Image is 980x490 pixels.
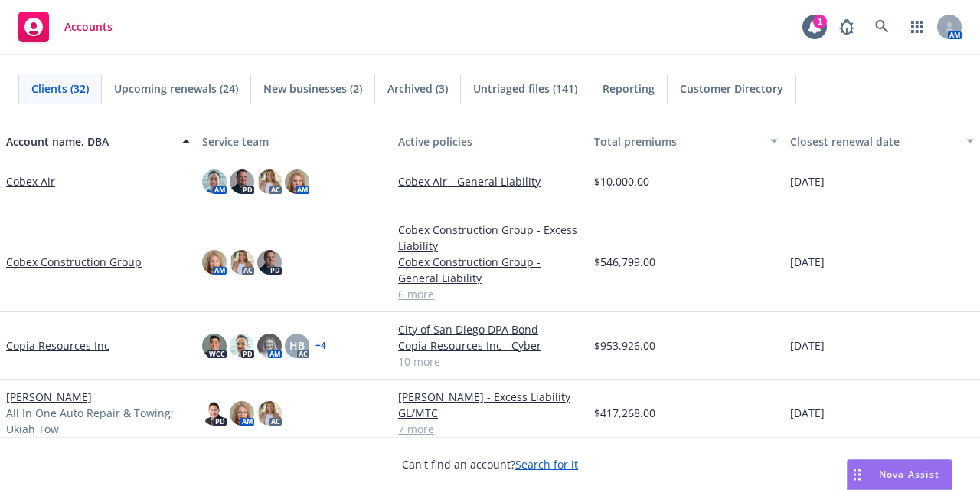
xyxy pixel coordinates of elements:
a: Cobex Air [6,173,55,189]
a: Cobex Air - General Liability [398,173,582,189]
img: photo [230,250,254,275]
span: $953,926.00 [594,337,655,354]
div: 1 [813,15,827,28]
img: photo [202,169,227,194]
span: [DATE] [790,173,825,189]
a: Cobex Construction Group [6,254,142,270]
a: GL/MTC [398,405,582,421]
div: Account name, DBA [6,133,173,150]
img: photo [285,169,309,194]
span: $417,268.00 [594,405,655,421]
a: Copia Resources Inc [6,337,109,354]
a: [PERSON_NAME] - Excess Liability [398,389,582,405]
a: Search [867,12,897,42]
a: 7 more [398,421,582,437]
button: Nova Assist [847,459,952,490]
img: photo [202,250,227,275]
img: photo [257,334,282,358]
div: Total premiums [594,133,761,150]
span: Archived (3) [387,81,448,97]
button: Active policies [392,123,588,159]
img: photo [230,334,254,358]
a: City of San Diego DPA Bond [398,321,582,337]
a: + 4 [315,341,326,350]
span: [DATE] [790,337,825,354]
a: Switch app [902,12,933,42]
div: Closest renewal date [790,133,957,150]
img: photo [257,401,282,426]
span: $10,000.00 [594,173,649,189]
a: Cobex Construction Group - General Liability [398,254,582,286]
div: Drag to move [848,460,867,489]
a: 6 more [398,286,582,302]
img: photo [202,334,227,358]
span: Clients (32) [31,81,89,97]
a: Report a Bug [831,12,862,42]
span: Upcoming renewals (24) [114,81,238,97]
span: Can't find an account? [402,456,578,472]
span: Nova Assist [879,468,939,481]
img: photo [257,169,282,194]
a: 10 more [398,354,582,370]
button: Closest renewal date [784,123,980,159]
span: Accounts [64,21,113,33]
span: [DATE] [790,254,825,270]
span: $546,799.00 [594,254,655,270]
span: All In One Auto Repair & Towing; Ukiah Tow [6,405,190,437]
span: Customer Directory [680,81,783,97]
button: Total premiums [588,123,784,159]
img: photo [257,250,282,275]
span: New businesses (2) [263,81,362,97]
img: photo [230,401,254,426]
span: Untriaged files (141) [473,81,577,97]
span: Reporting [603,81,655,97]
button: Service team [196,123,392,159]
a: Search for it [515,457,578,472]
span: [DATE] [790,405,825,421]
a: Cobex Construction Group - Excess Liability [398,222,582,254]
a: [PERSON_NAME] [6,389,92,405]
div: Active policies [398,133,582,150]
span: HB [289,337,305,354]
div: Service team [202,133,386,150]
img: photo [230,169,254,194]
a: Accounts [12,5,119,48]
img: photo [202,401,227,426]
a: Copia Resources Inc - Cyber [398,337,582,354]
